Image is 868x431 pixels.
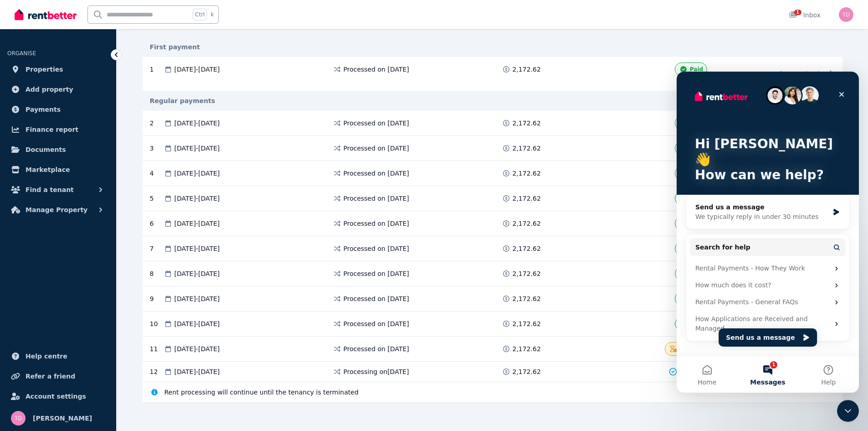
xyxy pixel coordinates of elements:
span: [DATE] - [DATE] [175,219,220,228]
span: 2,172.62 [513,344,541,353]
span: 2,172.62 [513,269,541,278]
span: Refer a friend [26,371,75,382]
span: Processed on [DATE] [344,269,409,278]
span: Payments [26,104,61,115]
span: Processed on [DATE] [344,319,409,328]
span: 2,172.62 [513,144,541,153]
span: Download [788,70,820,78]
div: 4 [150,166,164,180]
span: Processed on [DATE] [344,344,409,353]
span: [DATE] - [DATE] [175,319,220,328]
span: Rent processing will continue until the tenancy is terminated [164,388,359,397]
div: Inbox [789,10,821,20]
span: Manage Property [26,204,87,215]
a: Properties [7,60,109,78]
span: Help centre [26,351,67,362]
a: Help centre [7,347,109,365]
span: Find a tenant [26,184,74,195]
span: Add property [26,84,73,95]
span: Processed on [DATE] [344,219,409,228]
span: [DATE] - [DATE] [175,294,220,303]
div: 10 [150,317,164,331]
span: 2,172.62 [513,219,541,228]
span: 2,172.62 [513,367,541,376]
span: Documents [26,144,66,155]
div: Regular payments [143,96,842,105]
span: [DATE] - [DATE] [175,344,220,353]
span: Processed on [DATE] [344,119,409,128]
span: Properties [26,64,63,75]
div: 8 [150,267,164,280]
span: Processed on [DATE] [344,169,409,178]
span: Processed on [DATE] [344,294,409,303]
span: Processed on [DATE] [344,144,409,153]
a: Marketplace [7,161,109,179]
span: Processed on [DATE] [344,194,409,203]
span: Processed on [DATE] [344,244,409,253]
span: Processing on [DATE] [344,367,409,376]
span: [PERSON_NAME] [33,413,92,424]
iframe: Intercom live chat [677,72,859,393]
span: ORGANISE [7,50,36,57]
div: 6 [150,217,164,230]
div: 7 [150,242,164,255]
span: 2,172.62 [513,244,541,253]
button: Download [778,69,820,78]
span: [DATE] - [DATE] [175,119,220,128]
img: Tom Douglas [839,7,853,22]
a: Account settings [7,387,109,405]
img: Tom Douglas [11,411,26,426]
button: Manage Property [7,201,109,219]
span: Marketplace [26,164,70,175]
div: 12 [150,367,164,376]
div: 9 [150,292,164,306]
a: Documents [7,140,109,159]
a: Add property [7,80,109,99]
span: 2,172.62 [513,319,541,328]
div: First payment [143,42,842,52]
span: [DATE] - [DATE] [175,269,220,278]
span: [DATE] - [DATE] [175,244,220,253]
span: Processed on [DATE] [344,65,409,74]
span: Ctrl [193,9,207,21]
button: Find a tenant [7,181,109,199]
span: Paid [690,66,703,73]
span: 2,172.62 [513,194,541,203]
span: 2,172.62 [513,119,541,128]
span: [DATE] - [DATE] [175,65,220,74]
div: 1 [150,65,164,74]
div: 11 [150,342,164,356]
span: [DATE] - [DATE] [175,144,220,153]
span: 2,172.62 [513,169,541,178]
span: [DATE] - [DATE] [175,169,220,178]
span: 2,172.62 [513,294,541,303]
div: 2 [150,116,164,130]
span: Account settings [26,391,86,402]
a: Payments [7,100,109,119]
img: RentBetter [15,8,77,21]
a: Finance report [7,120,109,139]
div: 5 [150,192,164,205]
